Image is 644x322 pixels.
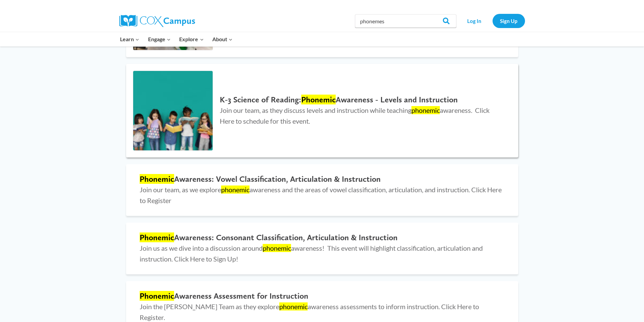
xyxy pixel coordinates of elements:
[126,223,518,274] a: PhonemicAwareness: Consonant Classification, Articulation & Instruction Join us as we dive into a...
[140,232,174,242] mark: Phonemic
[119,15,195,27] img: Cox Campus
[411,106,440,114] mark: phonemic
[175,32,208,46] button: Child menu of Explore
[140,174,174,184] mark: Phonemic
[144,32,175,46] button: Child menu of Engage
[279,302,308,311] mark: phonemic
[140,302,479,321] span: Join the [PERSON_NAME] Team as they explore awareness assessments to inform instruction. Click He...
[301,95,336,104] mark: Phonemic
[140,244,483,263] span: Join us as we dive into a discussion around awareness! This event will highlight classification, ...
[220,106,490,125] span: Join our team, as they discuss levels and instruction while teaching awareness. Click Here to sch...
[460,14,525,28] nav: Secondary Navigation
[126,64,518,158] a: K-3 Science of Reading: Phonemic Awareness - Levels and Instruction K-3 Science of Reading:Phonem...
[133,71,213,151] img: K-3 Science of Reading: Phonemic Awareness - Levels and Instruction
[460,14,489,28] a: Log In
[116,32,144,46] button: Child menu of Learn
[126,164,518,216] a: PhonemicAwareness: Vowel Classification, Articulation & Instruction Join our team, as we explorep...
[355,14,456,28] input: Search Cox Campus
[140,291,174,301] mark: Phonemic
[263,244,291,252] mark: phonemic
[140,185,502,204] span: Join our team, as we explore awareness and the areas of vowel classification, articulation, and i...
[140,233,505,243] h2: Awareness: Consonant Classification, Articulation & Instruction
[220,95,504,105] h2: K-3 Science of Reading: Awareness - Levels and Instruction
[140,174,505,184] h2: Awareness: Vowel Classification, Articulation & Instruction
[116,32,237,46] nav: Primary Navigation
[208,32,237,46] button: Child menu of About
[221,185,249,194] mark: phonemic
[493,14,525,28] a: Sign Up
[140,291,505,301] h2: Awareness Assessment for Instruction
